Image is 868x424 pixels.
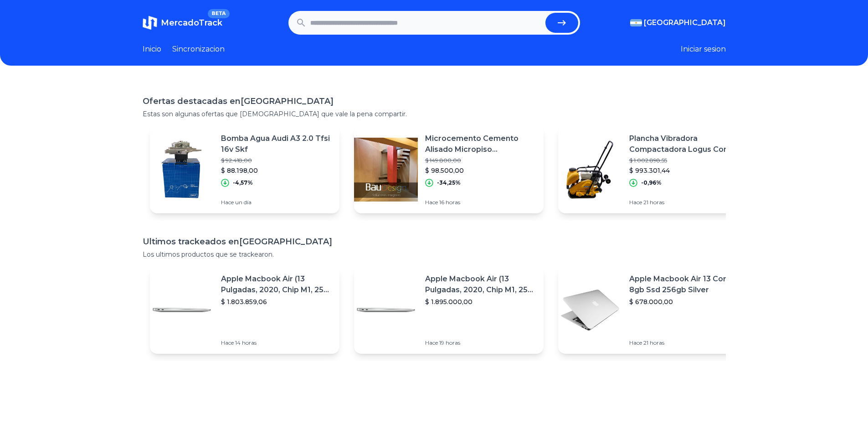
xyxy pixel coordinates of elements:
[221,297,332,306] p: $ 1.803.859,06
[233,179,253,186] p: -4,57%
[208,9,229,18] span: BETA
[221,157,332,164] p: $ 92.418,00
[143,16,222,30] a: MercadoTrackBETA
[143,44,161,55] a: Inicio
[425,199,536,206] p: Hace 16 horas
[172,44,225,55] a: Sincronizacion
[629,199,740,206] p: Hace 21 horas
[644,17,726,28] span: [GEOGRAPHIC_DATA]
[150,126,339,213] a: Featured imageBomba Agua Audi A3 2.0 Tfsi 16v Skf$ 92.418,00$ 88.198,00-4,57%Hace un día
[354,138,418,202] img: Featured image
[221,274,332,295] p: Apple Macbook Air (13 Pulgadas, 2020, Chip M1, 256 Gb De Ssd, 8 Gb De Ram) - Plata
[629,157,740,164] p: $ 1.002.898,55
[354,278,418,342] img: Featured image
[354,126,544,213] a: Featured imageMicrocemento Cemento Alisado Micropiso Revestimientos Piso$ 149.800,00$ 98.500,00-3...
[221,199,332,206] p: Hace un día
[150,266,339,354] a: Featured imageApple Macbook Air (13 Pulgadas, 2020, Chip M1, 256 Gb De Ssd, 8 Gb De Ram) - Plata$...
[629,339,740,346] p: Hace 21 horas
[354,266,544,354] a: Featured imageApple Macbook Air (13 Pulgadas, 2020, Chip M1, 256 Gb De Ssd, 8 Gb De Ram) - Plata$...
[143,95,726,108] h1: Ofertas destacadas en [GEOGRAPHIC_DATA]
[558,138,622,202] img: Featured image
[425,297,536,306] p: $ 1.895.000,00
[143,109,726,119] p: Estas son algunas ofertas que [DEMOGRAPHIC_DATA] que vale la pena compartir.
[221,339,332,346] p: Hace 14 horas
[150,278,214,342] img: Featured image
[629,274,740,295] p: Apple Macbook Air 13 Core I5 8gb Ssd 256gb Silver
[558,126,748,213] a: Featured imagePlancha Vibradora Compactadora Logus Con Tanque 5,5hp$ 1.002.898,55$ 993.301,44-0,9...
[143,235,726,248] h1: Ultimos trackeados en [GEOGRAPHIC_DATA]
[641,179,662,186] p: -0,96%
[630,17,726,28] button: [GEOGRAPHIC_DATA]
[143,16,157,30] img: MercadoTrack
[629,133,740,155] p: Plancha Vibradora Compactadora Logus Con Tanque 5,5hp
[629,166,740,175] p: $ 993.301,44
[437,179,461,186] p: -34,25%
[425,166,536,175] p: $ 98.500,00
[143,250,726,259] p: Los ultimos productos que se trackearon.
[558,266,748,354] a: Featured imageApple Macbook Air 13 Core I5 8gb Ssd 256gb Silver$ 678.000,00Hace 21 horas
[425,339,536,346] p: Hace 19 horas
[150,138,214,202] img: Featured image
[221,166,332,175] p: $ 88.198,00
[681,44,726,55] button: Iniciar sesion
[221,133,332,155] p: Bomba Agua Audi A3 2.0 Tfsi 16v Skf
[629,297,740,306] p: $ 678.000,00
[425,274,536,295] p: Apple Macbook Air (13 Pulgadas, 2020, Chip M1, 256 Gb De Ssd, 8 Gb De Ram) - Plata
[161,18,222,28] span: MercadoTrack
[425,157,536,164] p: $ 149.800,00
[425,133,536,155] p: Microcemento Cemento Alisado Micropiso Revestimientos Piso
[630,19,642,26] img: Argentina
[558,278,622,342] img: Featured image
